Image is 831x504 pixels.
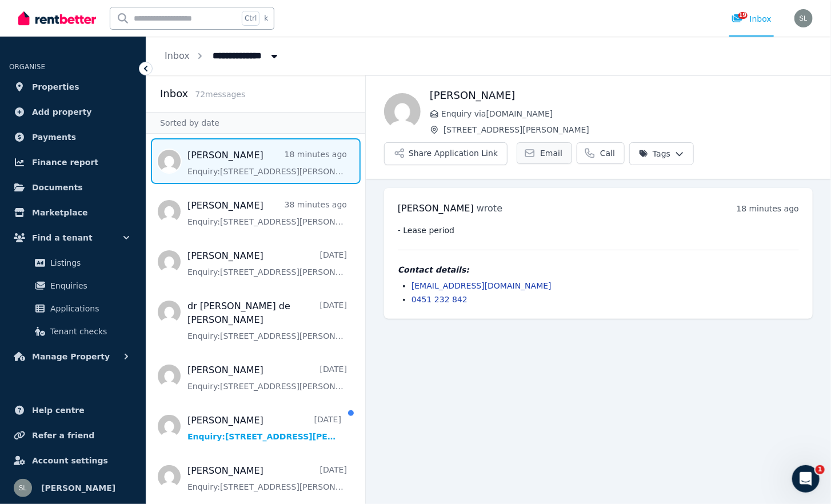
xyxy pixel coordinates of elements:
span: Help centre [32,403,85,417]
a: Call [577,142,625,164]
h2: Inbox [160,86,188,102]
button: Tags [629,142,694,165]
a: dr [PERSON_NAME] de [PERSON_NAME][DATE]Enquiry:[STREET_ADDRESS][PERSON_NAME]. [187,299,347,342]
button: Share Application Link [384,142,508,165]
a: Listings [14,251,132,274]
span: ORGANISE [9,63,45,71]
a: Properties [9,75,137,98]
span: Ctrl [242,11,259,26]
a: Applications [14,297,132,320]
h1: [PERSON_NAME] [430,87,813,103]
a: 0451 232 842 [411,295,468,304]
span: 19 [738,12,748,19]
iframe: Intercom live chat [792,465,820,493]
img: Pema Choki [384,93,421,130]
div: Sorted by date [146,112,365,134]
span: 1 [816,465,825,474]
span: Email [540,147,562,159]
span: Finance report [32,155,98,169]
a: Payments [9,126,137,149]
span: Enquiry via [DOMAIN_NAME] [441,108,813,119]
span: Marketplace [32,206,87,219]
h4: Contact details: [398,264,799,275]
a: [PERSON_NAME][DATE]Enquiry:[STREET_ADDRESS][PERSON_NAME]. [187,363,347,392]
span: [PERSON_NAME] [41,481,115,495]
time: 18 minutes ago [737,204,799,213]
span: Properties [32,80,79,94]
nav: Breadcrumb [146,37,298,75]
span: Enquiries [50,279,127,293]
a: Tenant checks [14,320,132,343]
button: Manage Property [9,345,137,368]
span: Manage Property [32,350,110,363]
div: Inbox [732,13,772,25]
span: k [264,14,268,23]
a: Finance report [9,151,137,174]
span: Payments [32,130,76,144]
span: Refer a friend [32,429,94,442]
span: Applications [50,302,127,315]
span: Find a tenant [32,231,93,245]
img: Sam Lee [794,9,813,27]
button: Find a tenant [9,226,137,249]
span: Tenant checks [50,325,127,338]
a: [PERSON_NAME]38 minutes agoEnquiry:[STREET_ADDRESS][PERSON_NAME]. [187,199,347,227]
img: RentBetter [18,10,96,27]
span: Account settings [32,454,108,467]
span: wrote [477,203,502,214]
a: Add property [9,101,137,123]
span: Add property [32,105,92,119]
a: Documents [9,176,137,199]
a: [PERSON_NAME][DATE]Enquiry:[STREET_ADDRESS][PERSON_NAME]. [187,249,347,278]
img: Sam Lee [14,479,32,497]
span: 72 message s [195,90,245,99]
a: Inbox [165,50,190,61]
a: [PERSON_NAME][DATE]Enquiry:[STREET_ADDRESS][PERSON_NAME]. [187,464,347,493]
a: Email [517,142,572,164]
span: Documents [32,181,83,194]
a: Marketplace [9,201,137,224]
a: [PERSON_NAME][DATE]Enquiry:[STREET_ADDRESS][PERSON_NAME]. [187,414,341,442]
a: [EMAIL_ADDRESS][DOMAIN_NAME] [411,281,552,290]
a: [PERSON_NAME]18 minutes agoEnquiry:[STREET_ADDRESS][PERSON_NAME]. [187,149,347,177]
a: Help centre [9,399,137,422]
a: Account settings [9,449,137,472]
span: [PERSON_NAME] [398,203,474,214]
span: Tags [639,148,670,159]
pre: - Lease period [398,225,799,236]
a: Enquiries [14,274,132,297]
span: [STREET_ADDRESS][PERSON_NAME] [444,124,813,135]
span: Listings [50,256,127,270]
a: Refer a friend [9,424,137,447]
span: Call [600,147,615,159]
